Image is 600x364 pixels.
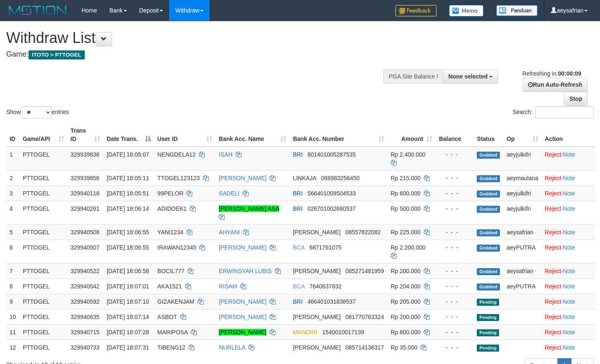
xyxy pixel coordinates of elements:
span: TIBENG12 [158,344,186,351]
span: 329939856 [71,175,100,181]
div: - - - [439,205,470,213]
span: Rp 205.000 [391,298,421,305]
div: PGA Site Balance / [383,69,443,83]
a: [PERSON_NAME] [219,314,266,320]
span: BRI [293,298,302,305]
a: Note [563,151,575,158]
input: Search: [535,106,594,119]
span: Rp 2.400.000 [391,151,425,158]
span: Copy 7640637832 to clipboard [309,283,342,290]
th: Status [473,123,503,147]
div: - - - [439,328,470,336]
td: PTTOGEL [19,186,67,201]
a: Reject [545,329,562,335]
span: [DATE] 18:05:07 [107,151,149,158]
span: ASBOT [158,314,177,320]
th: Amount: activate to sort column ascending [387,123,436,147]
a: Reject [545,229,562,236]
a: Note [563,314,575,320]
span: YANI1234 [158,229,184,236]
td: PTTOGEL [19,201,67,224]
span: Copy 08557822082 to clipboard [345,229,381,236]
span: Grabbed [477,206,500,213]
label: Show entries [6,106,69,119]
td: 7 [6,263,19,278]
span: Pending [477,345,499,352]
td: 4 [6,201,19,224]
a: Reject [545,190,562,197]
div: - - - [439,297,470,306]
th: Bank Acc. Name: activate to sort column ascending [215,123,289,147]
span: Rp 200.000 [391,268,421,274]
span: Grabbed [477,245,500,252]
td: 11 [6,324,19,340]
span: [DATE] 18:07:28 [107,329,149,335]
span: 329940508 [71,229,100,236]
td: aeyPUTRA [503,240,541,263]
a: ISAH [219,151,232,158]
a: Note [563,283,575,290]
th: Balance [435,123,473,147]
span: Copy 085271481959 to clipboard [345,268,384,274]
a: Note [563,298,575,305]
span: Copy 081770763324 to clipboard [345,314,384,320]
td: 2 [6,170,19,186]
td: 12 [6,340,19,355]
span: 329940635 [71,314,100,320]
span: MANDIRI [293,329,317,335]
td: · [542,224,595,240]
td: 10 [6,309,19,324]
span: BCA [293,283,304,290]
span: 329940592 [71,298,100,305]
span: Pending [477,329,499,336]
a: [PERSON_NAME] [219,175,266,181]
span: BOCIL777 [158,268,184,274]
span: Rp 35.000 [391,344,418,351]
div: - - - [439,243,470,252]
span: Grabbed [477,152,500,159]
span: [PERSON_NAME] [293,314,340,320]
div: - - - [439,150,470,159]
span: BRI [293,190,302,197]
span: AKA1521 [158,283,182,290]
td: · [542,186,595,201]
span: [DATE] 18:07:01 [107,283,149,290]
span: [DATE] 18:05:51 [107,190,149,197]
span: Rp 2.200.000 [391,244,425,251]
th: Game/API: activate to sort column ascending [19,123,67,147]
td: 8 [6,278,19,294]
span: Copy 466401031838537 to clipboard [307,298,356,305]
span: Copy 801401005287535 to clipboard [307,151,356,158]
th: ID [6,123,19,147]
span: Rp 600.000 [391,329,421,335]
a: Stop [564,92,588,106]
span: [DATE] 18:07:31 [107,344,149,351]
td: aeysafrian [503,263,541,278]
td: PTTOGEL [19,340,67,355]
td: PTTOGEL [19,294,67,309]
span: Copy 088983256450 to clipboard [321,175,359,181]
div: - - - [439,189,470,197]
td: 1 [6,147,19,171]
span: GIZAKENJAM [158,298,194,305]
td: aeyPUTRA [503,278,541,294]
td: aeymaulana [503,170,541,186]
span: Copy 1540010017139 to clipboard [322,329,364,335]
a: Reject [545,314,562,320]
th: User ID: activate to sort column ascending [154,123,216,147]
th: Trans ID: activate to sort column ascending [67,123,103,147]
span: 329940715 [71,329,100,335]
span: Rp 600.000 [391,190,421,197]
a: Reject [545,344,562,351]
span: Copy 566401009504533 to clipboard [307,190,356,197]
a: Reject [545,151,562,158]
td: PTTOGEL [19,278,67,294]
div: - - - [439,343,470,352]
a: [PERSON_NAME] [219,329,266,335]
span: LINKAJA [293,175,316,181]
img: Feedback.jpg [395,5,437,17]
span: 329940261 [71,205,100,212]
td: · [542,340,595,355]
span: IRAWAN12345 [158,244,196,251]
span: BCA [293,244,304,251]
